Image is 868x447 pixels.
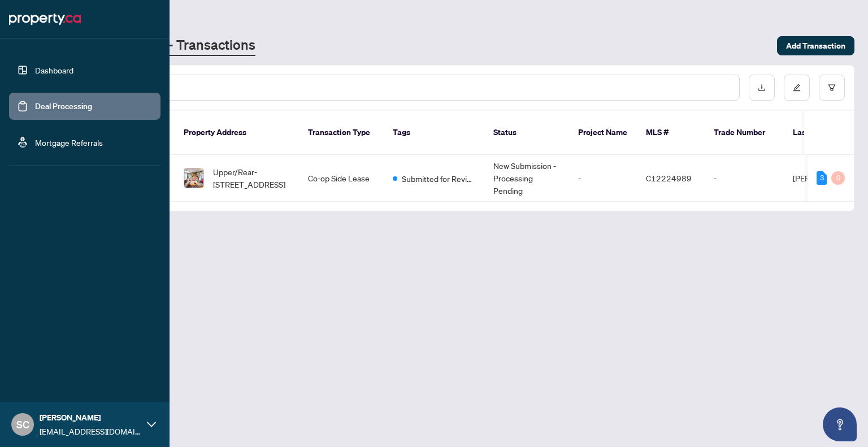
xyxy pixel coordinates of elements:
[40,411,141,424] span: [PERSON_NAME]
[484,155,569,202] td: New Submission - Processing Pending
[40,425,141,437] span: [EMAIL_ADDRESS][DOMAIN_NAME]
[35,101,92,111] a: Deal Processing
[705,155,784,202] td: -
[749,75,775,101] button: download
[793,84,801,92] span: edit
[213,166,290,190] span: Upper/Rear-[STREET_ADDRESS]
[784,75,810,101] button: edit
[569,155,637,202] td: -
[35,65,73,75] a: Dashboard
[175,111,299,155] th: Property Address
[35,137,103,147] a: Mortgage Referrals
[705,111,784,155] th: Trade Number
[828,84,836,92] span: filter
[646,173,692,183] span: C12224989
[299,111,384,155] th: Transaction Type
[777,36,854,55] button: Add Transaction
[637,111,705,155] th: MLS #
[9,10,81,28] img: logo
[569,111,637,155] th: Project Name
[184,168,203,188] img: thumbnail-img
[786,37,845,55] span: Add Transaction
[16,416,29,432] span: SC
[758,84,766,92] span: download
[402,172,475,185] span: Submitted for Review
[819,75,845,101] button: filter
[484,111,569,155] th: Status
[817,171,827,185] div: 3
[823,407,857,441] button: Open asap
[384,111,484,155] th: Tags
[299,155,384,202] td: Co-op Side Lease
[831,171,845,185] div: 0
